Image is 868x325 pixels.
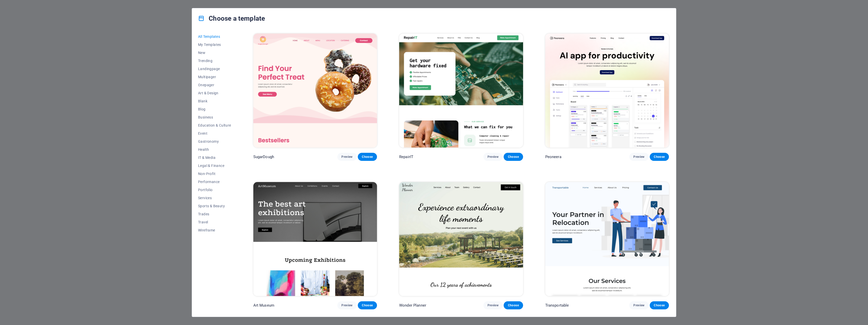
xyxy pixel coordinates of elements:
span: My Templates [198,43,231,47]
button: Legal & Finance [198,162,231,170]
button: Performance [198,178,231,186]
img: Wonder Planner [399,182,523,296]
p: Wonder Planner [399,303,426,308]
span: Choose [508,155,519,159]
span: Blog [198,107,231,111]
button: Choose [358,153,377,161]
span: Business [198,115,231,119]
span: Preview [633,303,644,307]
span: Choose [362,303,373,307]
button: Travel [198,218,231,226]
span: Education & Culture [198,123,231,127]
button: New [198,49,231,57]
button: Gastronomy [198,137,231,145]
span: Health [198,147,231,152]
span: Trades [198,212,231,216]
button: Preview [483,153,503,161]
span: Preview [487,155,499,159]
button: Choose [650,153,669,161]
span: Choose [362,155,373,159]
img: Art Museum [253,182,377,296]
button: Health [198,145,231,154]
span: Multipager [198,75,231,79]
img: Transportable [545,182,669,296]
span: Choose [654,303,665,307]
button: Event [198,129,231,137]
span: Event [198,131,231,135]
span: Trending [198,59,231,63]
button: Landingpage [198,65,231,73]
button: Preview [337,153,357,161]
button: Blank [198,97,231,105]
img: SugarDough [253,34,377,147]
span: Onepager [198,83,231,87]
span: Preview [633,155,644,159]
button: Choose [358,301,377,309]
span: Art & Design [198,91,231,95]
span: Choose [508,303,519,307]
span: IT & Media [198,156,231,160]
span: New [198,51,231,55]
span: Preview [341,303,352,307]
button: IT & Media [198,154,231,162]
span: Non-Profit [198,172,231,176]
button: My Templates [198,41,231,49]
img: RepairIT [399,34,523,147]
button: Onepager [198,81,231,89]
button: Preview [629,301,648,309]
button: Choose [504,153,523,161]
button: Trending [198,57,231,65]
span: Performance [198,180,231,184]
button: Sports & Beauty [198,202,231,210]
p: RepairIT [399,154,413,159]
button: Blog [198,105,231,113]
span: Landingpage [198,67,231,71]
button: Wireframe [198,226,231,234]
button: Preview [629,153,648,161]
button: Preview [337,301,357,309]
button: Non-Profit [198,170,231,178]
span: Choose [654,155,665,159]
p: Peoneera [545,154,561,159]
button: Art & Design [198,89,231,97]
span: Wireframe [198,228,231,232]
span: Travel [198,220,231,224]
h4: Choose a template [198,14,265,22]
button: Business [198,113,231,121]
button: Trades [198,210,231,218]
span: Preview [341,155,352,159]
span: Sports & Beauty [198,204,231,208]
img: Peoneera [545,34,669,147]
p: SugarDough [253,154,274,159]
span: Gastronomy [198,139,231,143]
button: Preview [483,301,503,309]
span: Blank [198,99,231,103]
p: Art Museum [253,303,274,308]
button: Services [198,194,231,202]
button: Education & Culture [198,121,231,129]
button: All Templates [198,33,231,41]
button: Choose [504,301,523,309]
p: Transportable [545,303,569,308]
span: Services [198,196,231,200]
span: Legal & Finance [198,164,231,168]
button: Portfolio [198,186,231,194]
span: Portfolio [198,188,231,192]
span: Preview [487,303,499,307]
button: Multipager [198,73,231,81]
span: All Templates [198,35,231,39]
button: Choose [650,301,669,309]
